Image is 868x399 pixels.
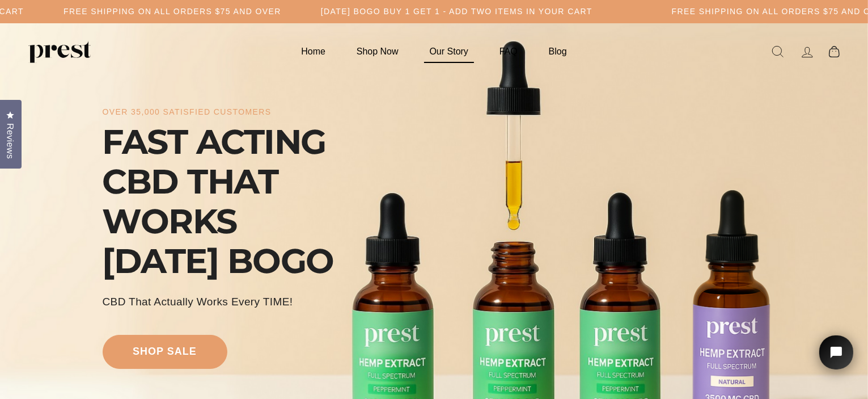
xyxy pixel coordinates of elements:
[535,40,581,62] a: Blog
[103,335,227,369] a: shop sale
[103,122,358,281] div: FAST ACTING CBD THAT WORKS [DATE] BOGO
[287,40,581,62] ul: Primary
[103,294,293,310] div: CBD That Actually Works every TIME!
[321,7,592,16] h5: [DATE] BOGO BUY 1 GET 1 - ADD TWO ITEMS IN YOUR CART
[805,320,868,399] iframe: Tidio Chat
[28,40,91,63] img: PREST ORGANICS
[287,40,340,62] a: Home
[103,107,272,117] div: over 35,000 satisfied customers
[3,123,18,159] span: Reviews
[416,40,482,62] a: Our Story
[63,7,281,16] h5: Free Shipping on all orders $75 and over
[485,40,532,62] a: FAQ
[342,40,413,62] a: Shop Now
